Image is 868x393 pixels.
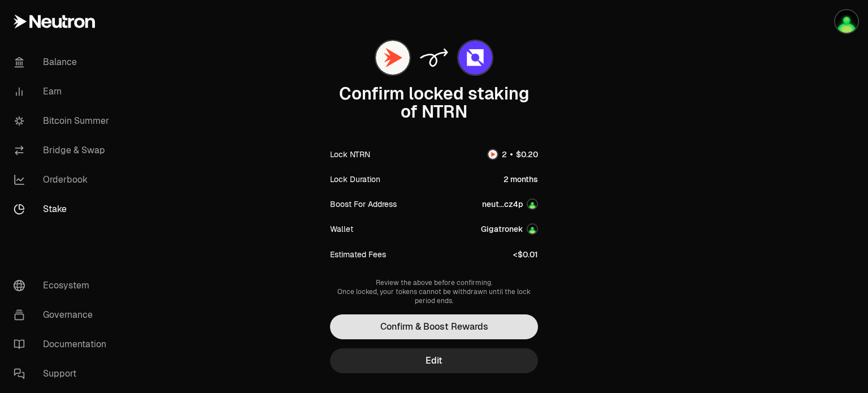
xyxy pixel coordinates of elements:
div: Review the above before confirming. Once locked, your tokens cannot be withdrawn until the lock p... [330,278,538,305]
img: Account Image [528,200,537,209]
a: Earn [5,77,122,106]
div: Lock NTRN [330,149,370,160]
a: Documentation [5,330,122,359]
div: Estimated Fees [330,249,386,260]
img: NTRN Logo [488,150,497,159]
a: Orderbook [5,165,122,195]
a: Governance [5,300,122,330]
button: GigatronekAccount Image [481,223,538,235]
div: Lock Duration [330,174,380,185]
img: Gigatronek [835,10,858,33]
a: Bitcoin Summer [5,106,122,136]
div: Confirm locked staking of NTRN [330,85,538,121]
button: Confirm & Boost Rewards [330,314,538,339]
a: Ecosystem [5,271,122,300]
a: Stake [5,195,122,224]
a: Balance [5,47,122,77]
button: Edit [330,348,538,373]
div: Gigatronek [481,223,523,235]
div: 2 months [504,174,538,185]
button: neut...cz4pAccount Image [482,198,538,210]
img: dNTRN Logo [458,41,492,75]
a: Bridge & Swap [5,136,122,165]
div: neut...cz4p [482,198,523,210]
div: Wallet [330,223,353,235]
div: Boost For Address [330,198,397,210]
img: NTRN Logo [376,41,410,75]
a: Support [5,359,122,388]
img: Account Image [528,224,537,234]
